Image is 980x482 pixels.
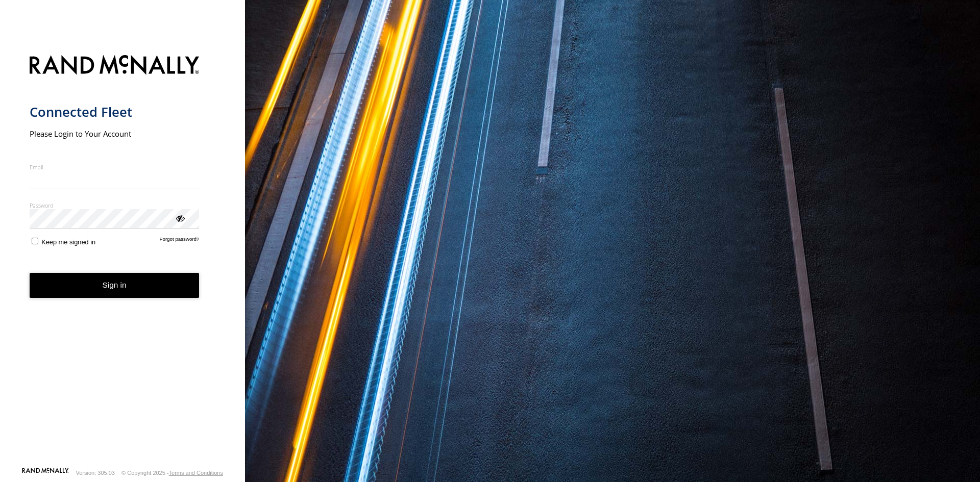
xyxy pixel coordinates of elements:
label: Email [30,163,200,171]
form: main [30,49,216,467]
div: ViewPassword [175,213,185,223]
h2: Please Login to Your Account [30,129,200,139]
div: Version: 305.03 [76,470,115,476]
label: Password [30,201,200,209]
a: Forgot password? [160,236,200,246]
div: © Copyright 2025 - [121,470,223,476]
input: Keep me signed in [32,238,38,244]
span: Keep me signed in [41,238,95,246]
img: Rand McNally [30,53,200,79]
h1: Connected Fleet [30,104,200,120]
a: Terms and Conditions [169,470,223,476]
a: Visit our Website [22,468,69,478]
button: Sign in [30,273,200,298]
